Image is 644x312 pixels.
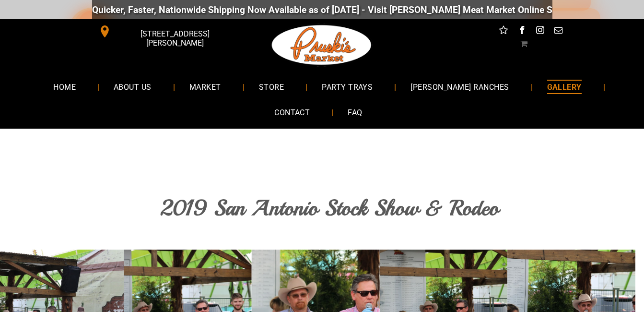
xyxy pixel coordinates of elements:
a: Social network [497,24,510,39]
a: facebook [515,24,528,39]
a: [PERSON_NAME] RANCHES [396,74,523,99]
a: FAQ [333,100,376,125]
img: Pruski-s+Market+HQ+Logo2-1920w.png [270,19,374,71]
a: CONTACT [260,100,324,125]
a: MARKET [175,74,235,99]
a: HOME [39,74,90,99]
a: STORE [245,74,298,99]
a: PARTY TRAYS [307,74,387,99]
a: instagram [534,24,546,39]
a: GALLERY [533,74,596,99]
a: email [552,24,564,39]
a: ABOUT US [99,74,166,99]
a: [STREET_ADDRESS][PERSON_NAME] [92,24,239,39]
span: 2019 San Antonio Stock Show & Rodeo [160,194,499,221]
span: [STREET_ADDRESS][PERSON_NAME] [113,24,236,52]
